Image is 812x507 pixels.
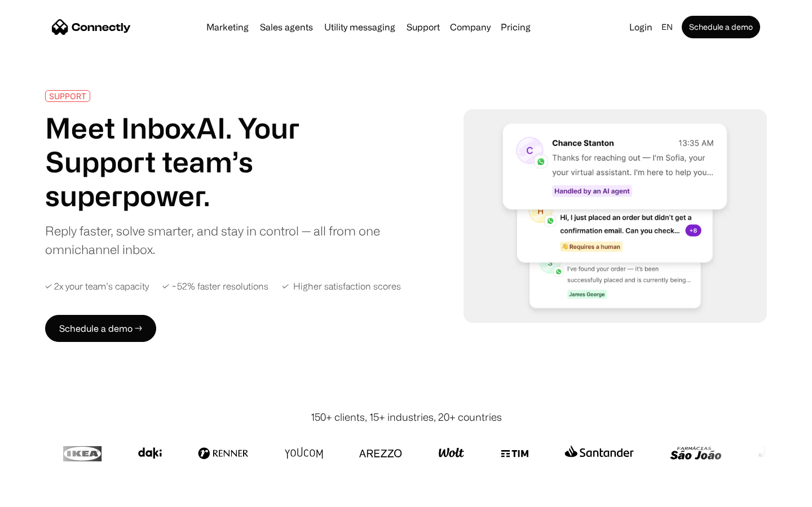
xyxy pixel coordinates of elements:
[162,281,268,292] div: ✓ ~52% faster resolutions
[450,19,491,35] div: Company
[11,486,68,503] aside: Language selected: English
[45,111,388,212] h1: Meet InboxAI. Your Support team’s superpower.
[311,410,502,425] div: 150+ clients, 15+ industries, 20+ countries
[45,315,156,342] a: Schedule a demo →
[23,487,68,503] ul: Language list
[45,221,388,259] div: Reply faster, solve smarter, and stay in control — all from one omnichannel inbox.
[202,23,253,32] a: Marketing
[661,19,673,35] div: en
[255,23,317,32] a: Sales agents
[49,92,86,100] div: SUPPORT
[320,23,400,32] a: Utility messaging
[682,16,760,38] a: Schedule a demo
[402,23,444,32] a: Support
[45,281,149,292] div: ✓ 2x your team’s capacity
[282,281,401,292] div: ✓ Higher satisfaction scores
[496,23,535,32] a: Pricing
[625,19,657,35] a: Login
